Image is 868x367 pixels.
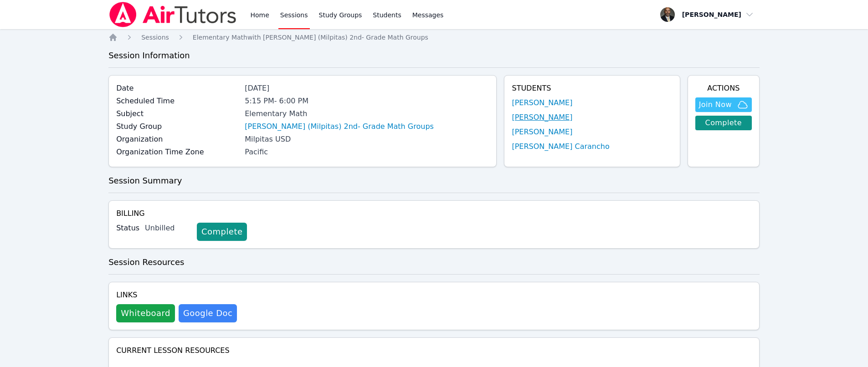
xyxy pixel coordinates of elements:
span: Sessions [141,34,169,41]
a: [PERSON_NAME] [512,97,572,108]
a: [PERSON_NAME] (Milpitas) 2nd- Grade Math Groups [245,121,434,132]
label: Date [116,83,239,94]
label: Status [116,223,139,234]
span: Join Now [699,99,732,110]
a: Google Doc [179,304,237,322]
span: Messages [412,10,444,20]
h4: Current Lesson Resources [116,345,752,356]
h4: Links [116,290,237,301]
h4: Actions [695,83,752,94]
button: Join Now [695,97,752,112]
div: Unbilled [145,223,190,234]
a: [PERSON_NAME] Carancho [512,141,609,152]
div: [DATE] [245,83,489,94]
label: Organization [116,134,239,145]
label: Subject [116,108,239,119]
a: Complete [695,116,752,130]
label: Scheduled Time [116,96,239,107]
span: Elementary Math with [PERSON_NAME] (Milpitas) 2nd- Grade Math Groups [193,34,428,41]
a: Elementary Mathwith [PERSON_NAME] (Milpitas) 2nd- Grade Math Groups [193,33,428,42]
a: Sessions [141,33,169,42]
div: Pacific [245,147,489,158]
h3: Session Resources [108,256,760,269]
a: [PERSON_NAME] [512,127,572,138]
img: Air Tutors [108,2,237,27]
h4: Students [512,83,672,94]
button: Whiteboard [116,304,175,322]
h3: Session Summary [108,174,760,187]
label: Study Group [116,121,239,132]
div: 5:15 PM - 6:00 PM [245,96,489,107]
div: Milpitas USD [245,134,489,145]
h4: Billing [116,208,752,219]
h3: Session Information [108,49,760,62]
div: Elementary Math [245,108,489,119]
a: [PERSON_NAME] [512,112,572,123]
nav: Breadcrumb [108,33,760,42]
label: Organization Time Zone [116,147,239,158]
a: Complete [197,223,247,241]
